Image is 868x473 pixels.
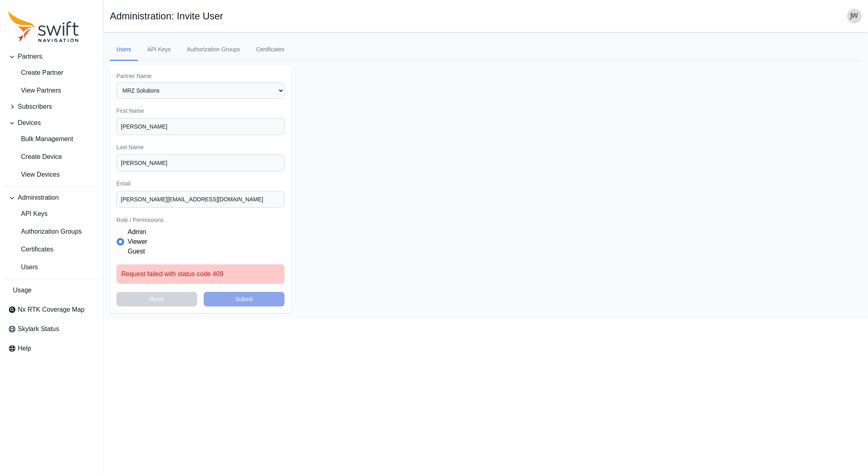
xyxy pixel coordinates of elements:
[128,247,145,256] label: Guest
[116,227,284,256] div: Role
[18,102,52,112] span: Subscribers
[8,152,62,162] span: Create Device
[13,285,32,295] span: Usage
[5,190,98,206] button: Administration
[5,115,98,131] button: Devices
[116,154,284,171] input: Last Name
[8,170,60,179] span: View Devices
[5,82,98,99] a: View Partners
[116,107,284,115] label: First Name
[5,259,98,275] a: Users
[5,167,98,183] a: View Devices
[18,52,42,61] span: Partners
[847,9,862,23] img: user photo
[5,224,98,240] a: Authorization Groups
[8,68,63,78] span: Create Partner
[8,227,82,236] span: Authorization Groups
[8,209,48,219] span: API Keys
[116,72,284,80] label: Partner Name
[116,118,284,135] input: First Name
[5,131,98,147] a: Bulk Management
[180,39,246,61] a: Authorization Groups
[128,237,147,247] label: Viewer
[5,65,98,81] a: create-partner
[18,344,31,353] span: Help
[121,269,280,279] div: Request failed with status code 409
[18,193,59,203] span: Administration
[8,134,73,144] span: Bulk Management
[116,143,284,151] label: Last Name
[18,118,41,128] span: Devices
[116,82,284,99] select: Partner Name
[5,149,98,165] a: Create Device
[110,11,223,21] h1: Administration: Invite User
[8,86,61,95] span: View Partners
[141,39,177,61] a: API Keys
[128,227,146,237] label: Admin
[116,292,197,306] button: Reset
[18,305,84,315] span: Nx RTK Coverage Map
[116,179,284,188] label: Email
[5,282,98,298] a: Usage
[110,39,138,61] a: Users
[18,324,59,334] span: Skylark Status
[8,245,53,254] span: Certificates
[5,206,98,222] a: API Keys
[250,39,291,61] a: Certificates
[116,216,284,224] label: Role / Permissions
[8,262,38,272] span: Users
[5,340,98,357] a: Help
[116,191,284,208] input: email@address.com
[5,99,98,115] button: Subscribers
[5,321,98,337] a: Skylark Status
[5,49,98,65] button: Partners
[5,302,98,318] a: Nx RTK Coverage Map
[5,241,98,258] a: Certificates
